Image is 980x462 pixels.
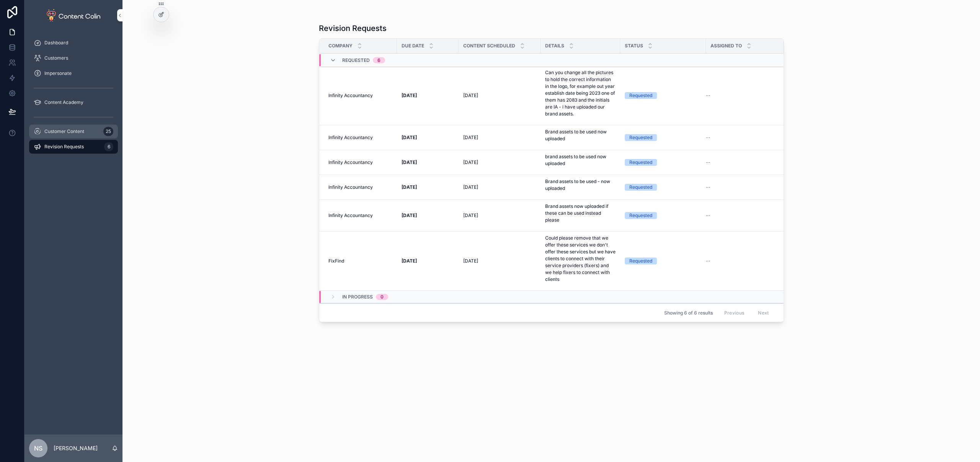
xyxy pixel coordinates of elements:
a: [DATE] [402,135,454,141]
a: [DATE] [402,92,454,99]
span: Status [625,43,643,49]
div: Requested [629,159,652,166]
span: [DATE] [463,159,478,165]
span: Dashboard [44,40,68,46]
div: Requested [629,184,652,191]
a: -- [706,184,774,190]
span: Company [328,43,353,49]
p: Brand assets to be used - now uploaded [545,178,616,192]
span: Impersonate [44,70,72,76]
span: [DATE] [463,212,478,219]
p: brand assets to be used now uploaded [545,153,616,167]
a: [DATE] [402,184,454,190]
span: Infinity Accountancy [328,159,373,165]
p: Brand assets now uploaded if these can be used instead please [545,203,616,224]
a: Requested [625,134,701,141]
p: Could please remove that we offer these services we don't offer these services but we have client... [545,235,616,283]
span: -- [706,212,710,219]
p: Brand assets to be used now uploaded [545,128,616,142]
span: -- [706,92,710,99]
strong: [DATE] [402,92,417,98]
a: -- [706,258,774,264]
span: -- [706,159,710,165]
a: Can you change all the pictures to hold the correct information in the logo, for example out year... [545,69,616,122]
span: Showing 6 of 6 results [664,310,713,316]
a: [DATE] [463,212,536,219]
span: Customer Content [44,128,84,135]
p: [PERSON_NAME] [54,444,98,452]
p: Can you change all the pictures to hold the correct information in the logo, for example out year... [545,69,616,117]
span: Infinity Accountancy [328,135,373,141]
span: [DATE] [463,184,478,190]
span: -- [706,258,710,264]
strong: [DATE] [402,159,417,165]
div: 6 [377,57,381,63]
a: [DATE] [463,92,536,99]
strong: [DATE] [402,212,417,218]
span: Infinity Accountancy [328,184,373,190]
a: Infinity Accountancy [328,159,392,165]
h1: Revision Requests [319,23,387,34]
a: Content Academy [29,96,118,109]
a: [DATE] [402,159,454,165]
a: -- [706,159,774,165]
a: Customers [29,51,118,65]
a: Brand assets to be used - now uploaded [545,178,616,196]
div: scrollable content [24,31,122,164]
div: Requested [629,212,652,219]
a: Infinity Accountancy [328,135,392,141]
a: Brand assets to be used now uploaded [545,128,616,147]
a: Infinity Accountancy [328,184,392,190]
img: App logo [47,9,100,21]
div: Requested [629,258,652,264]
a: -- [706,92,774,99]
a: Requested [625,92,701,99]
a: Infinity Accountancy [328,92,392,99]
a: [DATE] [402,258,454,264]
a: Could please remove that we offer these services we don't offer these services but we have client... [545,235,616,287]
div: 6 [104,142,113,151]
span: -- [706,184,710,190]
span: Assigned To [710,43,742,49]
a: Requested [625,159,701,166]
strong: [DATE] [402,135,417,140]
a: [DATE] [463,184,536,190]
a: Impersonate [29,66,118,80]
a: Dashboard [29,36,118,50]
span: Details [545,43,564,49]
span: Content Scheduled [463,43,515,49]
a: [DATE] [402,212,454,219]
strong: [DATE] [402,258,417,264]
a: brand assets to be used now uploaded [545,153,616,172]
span: Customers [44,55,68,61]
span: In Progress [342,294,373,300]
a: FixFind [328,258,392,264]
div: 0 [381,294,384,300]
div: Requested [629,134,652,141]
span: Requested [342,57,370,63]
span: Due Date [402,43,424,49]
span: Revision Requests [44,144,84,150]
a: [DATE] [463,159,536,165]
div: 25 [103,127,113,136]
span: [DATE] [463,135,478,141]
a: Requested [625,212,701,219]
span: -- [706,135,710,141]
a: Requested [625,184,701,191]
a: -- [706,135,774,141]
div: Requested [629,92,652,99]
span: NS [34,444,42,453]
span: FixFind [328,258,344,264]
span: Content Academy [44,99,83,105]
strong: [DATE] [402,184,417,190]
a: Revision Requests6 [29,140,118,154]
a: -- [706,212,774,219]
a: Requested [625,258,701,264]
a: Brand assets now uploaded if these can be used instead please [545,203,616,228]
span: Infinity Accountancy [328,212,373,219]
span: [DATE] [463,258,478,264]
a: Customer Content25 [29,125,118,138]
a: [DATE] [463,258,536,264]
span: [DATE] [463,92,478,99]
a: [DATE] [463,135,536,141]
